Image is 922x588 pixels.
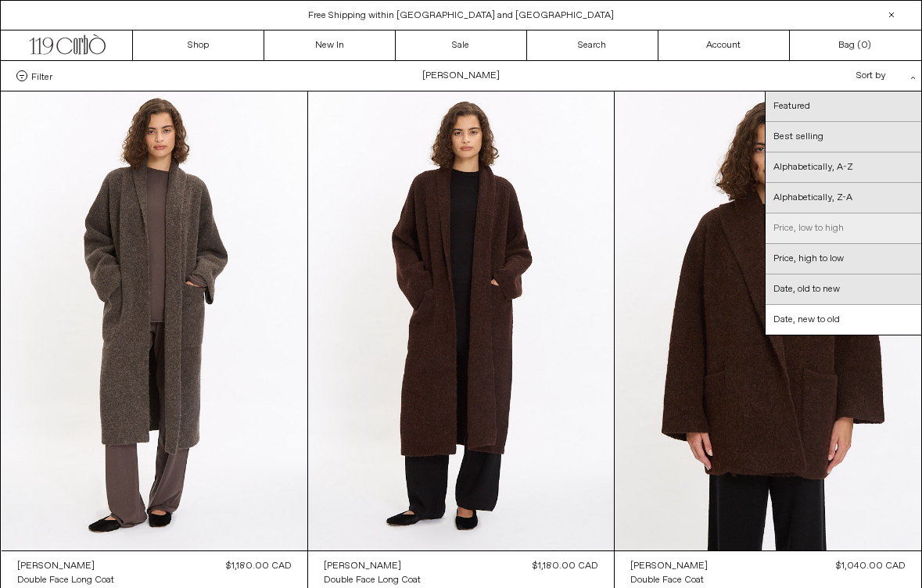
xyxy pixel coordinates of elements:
div: Double Face Coat [630,574,704,587]
a: Double Face Long Coat [324,573,421,587]
div: [PERSON_NAME] [17,560,95,573]
span: Filter [31,70,52,81]
a: Search [527,30,658,60]
a: Shop [133,30,264,60]
a: [PERSON_NAME] [17,559,114,573]
span: 0 [861,39,867,52]
a: Alphabetically, A-Z [766,152,921,183]
a: Double Face Long Coat [17,573,114,587]
a: Date, old to new [766,274,921,305]
div: [PERSON_NAME] [630,560,708,573]
div: [PERSON_NAME] [324,560,401,573]
a: Date, new to old [766,305,921,335]
div: $1,040.00 CAD [836,559,906,573]
a: [PERSON_NAME] [324,559,421,573]
div: Double Face Long Coat [324,574,421,587]
a: Alphabetically, Z-A [766,183,921,213]
div: Sort by [765,61,906,91]
span: ) [861,38,871,52]
a: Featured [766,91,921,122]
div: $1,180.00 CAD [533,559,598,573]
img: Lauren Manoogian Double Face Long Coat in grey taupe [2,91,307,550]
a: New In [264,30,396,60]
a: Bag () [790,30,921,60]
a: [PERSON_NAME] [630,559,708,573]
img: Lauren Manoogian Double Face Coat in merlot [615,91,920,550]
a: Account [658,30,790,60]
img: Lauren Manoogian Double Face Long Coat in merlot [308,91,614,550]
a: Price, high to low [766,244,921,274]
div: $1,180.00 CAD [226,559,292,573]
a: Best selling [766,122,921,152]
a: Sale [396,30,527,60]
a: Free Shipping within [GEOGRAPHIC_DATA] and [GEOGRAPHIC_DATA] [308,9,614,22]
a: Price, low to high [766,213,921,244]
div: Double Face Long Coat [17,574,114,587]
a: Double Face Coat [630,573,708,587]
